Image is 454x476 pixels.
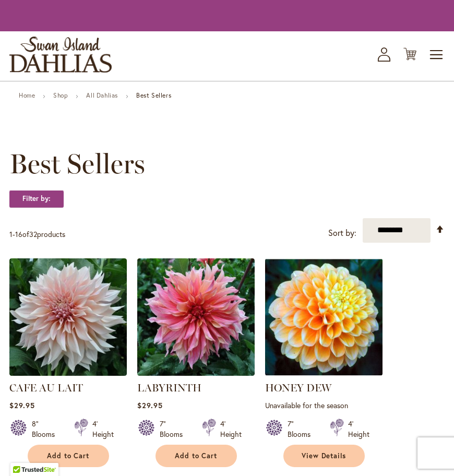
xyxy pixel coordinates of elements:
[137,258,255,376] img: Labyrinth
[9,400,35,410] span: $29.95
[92,419,114,439] div: 4' Height
[8,439,37,468] iframe: Launch Accessibility Center
[156,445,237,467] button: Add to Cart
[348,419,369,439] div: 4' Height
[220,419,242,439] div: 4' Height
[9,190,64,208] strong: Filter by:
[175,451,218,460] span: Add to Cart
[19,91,35,99] a: Home
[9,258,127,376] img: Café Au Lait
[137,368,255,378] a: Labyrinth
[265,368,383,378] a: Honey Dew
[9,382,83,394] a: CAFE AU LAIT
[288,419,317,439] div: 7" Blooms
[137,400,163,410] span: $29.95
[9,37,112,73] a: store logo
[265,382,331,394] a: HONEY DEW
[9,368,127,378] a: Café Au Lait
[29,229,37,239] span: 32
[32,419,62,439] div: 8" Blooms
[86,91,118,99] a: All Dahlias
[328,223,356,243] label: Sort by:
[265,400,383,410] p: Unavailable for the season
[265,258,383,376] img: Honey Dew
[302,451,347,460] span: View Details
[47,451,90,460] span: Add to Cart
[53,91,68,99] a: Shop
[9,226,65,243] p: - of products
[28,445,109,467] button: Add to Cart
[160,419,189,439] div: 7" Blooms
[9,148,145,180] span: Best Sellers
[15,229,22,239] span: 16
[136,91,171,99] strong: Best Sellers
[9,229,13,239] span: 1
[137,382,201,394] a: LABYRINTH
[283,445,365,467] a: View Details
